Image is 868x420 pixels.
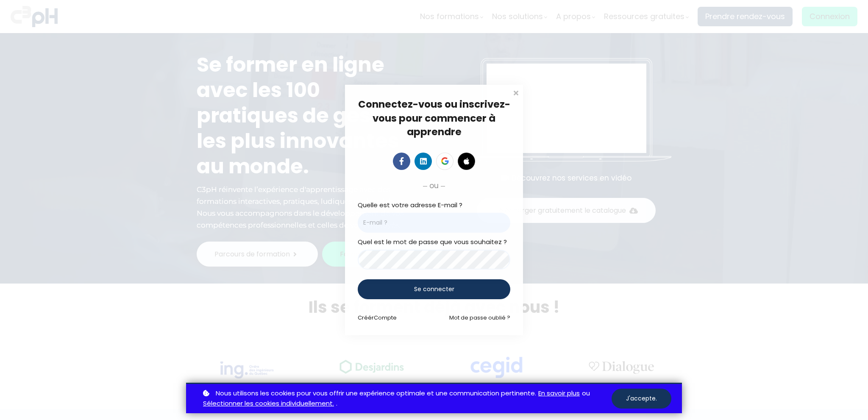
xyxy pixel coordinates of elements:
p: ou . [201,388,612,409]
span: Se connecter [414,285,454,294]
button: J'accepte. [612,389,671,409]
span: Connectez-vous ou inscrivez-vous pour commencer à apprendre [358,97,510,138]
a: CréérCompte [358,314,397,322]
span: ou [429,180,439,192]
input: E-mail ? [358,213,510,233]
span: Nous utilisons les cookies pour vous offrir une expérience optimale et une communication pertinente. [216,388,536,399]
a: En savoir plus [538,388,580,399]
span: Compte [374,314,397,322]
a: Mot de passe oublié ? [449,314,510,322]
a: Sélectionner les cookies individuellement. [203,398,334,409]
